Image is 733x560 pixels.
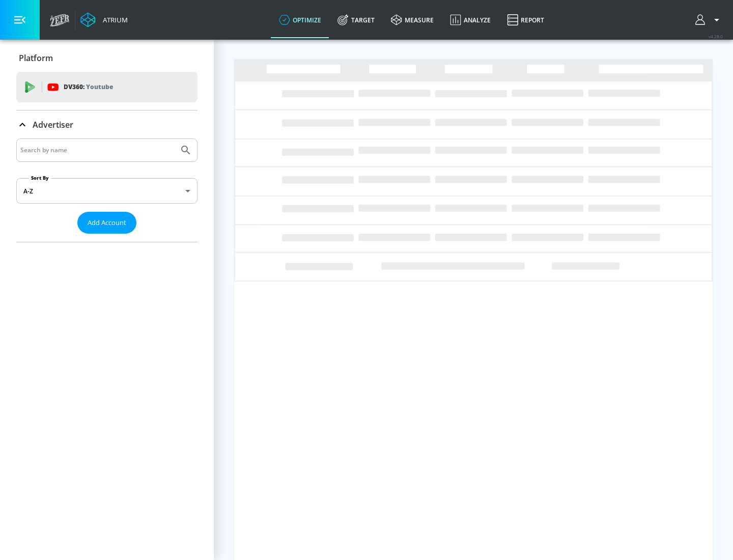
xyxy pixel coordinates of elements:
button: Add Account [77,212,136,234]
span: Add Account [88,217,126,229]
p: Youtube [86,81,113,92]
input: Search by name [20,144,175,157]
p: DV360: [64,81,113,93]
a: Analyze [442,2,499,38]
nav: list of Advertiser [16,234,198,242]
div: Advertiser [16,110,198,139]
a: Target [329,2,383,38]
a: measure [383,2,442,38]
label: Sort By [29,175,51,181]
div: A-Z [16,178,198,204]
p: Platform [19,52,53,64]
div: Platform [16,44,198,72]
a: Report [499,2,552,38]
div: DV360: Youtube [16,72,198,102]
div: Atrium [99,15,128,24]
a: Atrium [80,12,128,27]
a: optimize [271,2,329,38]
div: Advertiser [16,138,198,242]
span: v 4.28.0 [709,34,723,39]
p: Advertiser [33,119,73,130]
